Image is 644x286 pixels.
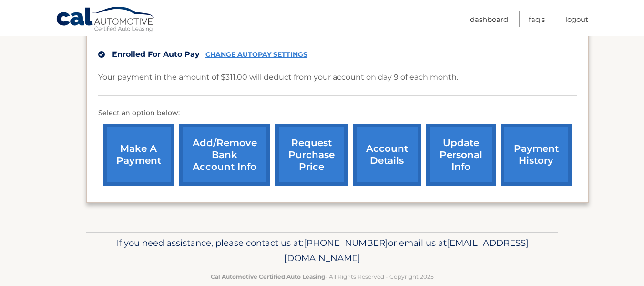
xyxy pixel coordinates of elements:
[353,124,421,186] a: account details
[56,6,156,34] a: Cal Automotive
[98,51,105,58] img: check.svg
[92,272,552,282] p: - All Rights Reserved - Copyright 2025
[211,273,325,280] strong: Cal Automotive Certified Auto Leasing
[565,11,588,27] a: Logout
[304,237,388,248] span: [PHONE_NUMBER]
[98,71,458,84] p: Your payment in the amount of $311.00 will deduct from your account on day 9 of each month.
[529,11,545,27] a: FAQ's
[179,124,270,186] a: Add/Remove bank account info
[92,235,552,266] p: If you need assistance, please contact us at: or email us at
[103,124,174,186] a: make a payment
[98,107,577,119] p: Select an option below:
[470,11,508,27] a: Dashboard
[205,51,307,59] a: CHANGE AUTOPAY SETTINGS
[426,124,496,186] a: update personal info
[112,50,200,59] span: Enrolled For Auto Pay
[501,124,572,186] a: payment history
[275,124,348,186] a: request purchase price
